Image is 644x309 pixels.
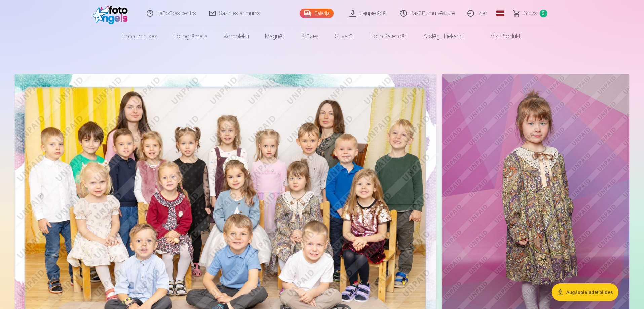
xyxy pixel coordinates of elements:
span: 5 [540,10,547,17]
button: Augšupielādēt bildes [552,283,618,301]
a: Foto kalendāri [363,27,415,46]
span: Grozs [523,9,537,17]
a: Magnēti [257,27,293,46]
a: Atslēgu piekariņi [415,27,472,46]
img: /fa1 [93,3,131,24]
a: Visi produkti [472,27,530,46]
a: Foto izdrukas [114,27,165,46]
a: Galerija [300,9,334,18]
a: Suvenīri [327,27,363,46]
a: Krūzes [293,27,327,46]
a: Fotogrāmata [165,27,216,46]
a: Komplekti [216,27,257,46]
